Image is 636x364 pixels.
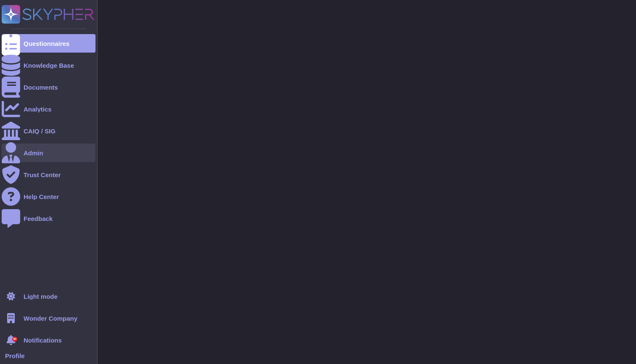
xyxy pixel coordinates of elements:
[24,194,59,200] div: Help Center
[24,128,56,134] div: CAIQ / SIG
[2,165,95,184] a: Trust Center
[2,78,95,96] a: Documents
[2,100,95,118] a: Analytics
[2,209,95,228] a: Feedback
[2,143,95,162] a: Admin
[2,187,95,206] a: Help Center
[5,353,25,359] span: Profile
[2,122,95,140] a: CAIQ / SIG
[24,106,52,112] div: Analytics
[24,62,74,69] div: Knowledge Base
[24,315,77,321] span: Wonder Company
[24,293,58,300] div: Light mode
[24,40,69,47] div: Questionnaires
[12,337,17,342] div: 9+
[2,34,95,53] a: Questionnaires
[24,150,43,156] div: Admin
[24,215,53,222] div: Feedback
[24,337,62,343] span: Notifications
[2,56,95,74] a: Knowledge Base
[24,84,58,90] div: Documents
[24,172,61,178] div: Trust Center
